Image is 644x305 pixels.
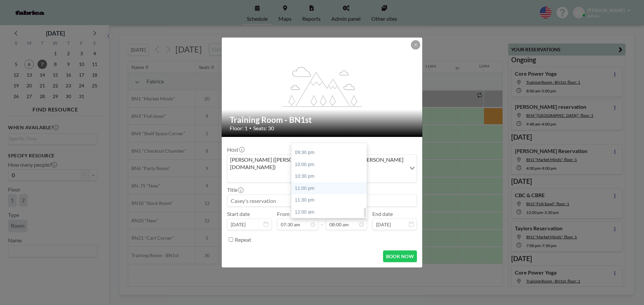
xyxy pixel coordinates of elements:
[372,211,393,217] label: End date
[291,194,370,206] div: 11:30 pm
[227,195,417,206] input: Casey's reservation
[291,206,370,218] div: 12:00 am
[235,236,251,243] label: Repeat
[291,182,370,195] div: 11:00 pm
[291,170,370,182] div: 10:30 pm
[227,155,417,182] div: Search for option
[253,125,274,132] span: Seats: 30
[249,126,252,131] span: •
[228,172,406,181] input: Search for option
[227,186,243,193] label: Title
[283,66,362,106] g: flex-grow: 1.2;
[227,146,244,153] label: Host
[227,211,250,217] label: Start date
[230,115,415,125] h2: Training Room - BN1st
[291,147,370,159] div: 09:30 pm
[291,159,370,171] div: 10:00 pm
[277,211,289,217] label: From
[230,125,248,132] span: Floor: 1
[229,156,405,171] span: [PERSON_NAME] ([PERSON_NAME][EMAIL_ADDRESS][PERSON_NAME][DOMAIN_NAME])
[321,213,323,228] span: -
[383,250,417,262] button: BOOK NOW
